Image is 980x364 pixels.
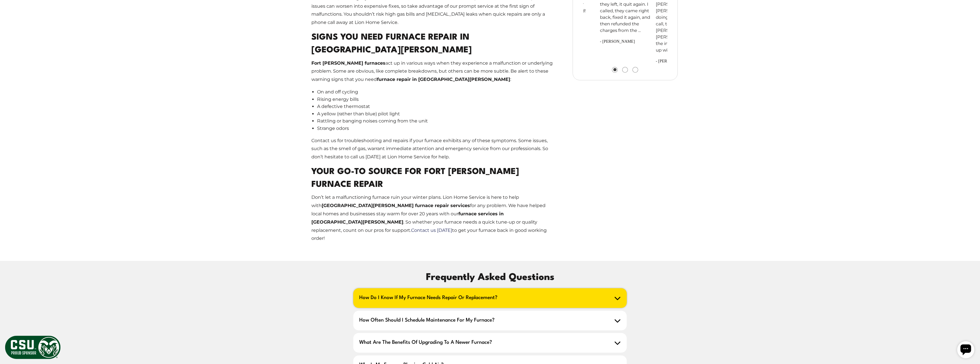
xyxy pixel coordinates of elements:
[311,166,556,191] h2: Your Go-To Source For Fort [PERSON_NAME] Furnace Repair
[656,58,707,64] span: - [PERSON_NAME]
[311,31,556,57] h2: Signs You Need Furnace Repair In [GEOGRAPHIC_DATA][PERSON_NAME]
[353,288,627,308] h2: How do I know if my furnace needs repair or replacement?
[317,117,556,125] li: Rattling or banging noises coming from the unit
[411,228,452,233] a: Contact us [DATE]
[311,60,385,66] strong: Fort [PERSON_NAME] furnaces
[4,335,61,360] img: CSU Sponsor Badge
[317,110,556,118] li: A yellow (rather than blue) pilot light
[311,137,556,161] p: Contact us for troubleshooting and repairs if your furnace exhibits any of these symptoms. Some i...
[600,38,651,45] span: - [PERSON_NAME]
[353,333,627,353] h2: What are the benefits of upgrading to a newer furnace?
[317,96,556,103] li: Rising energy bills
[317,125,556,132] li: Strange odors
[2,2,19,19] div: Open chat widget
[426,270,554,285] span: Frequently Asked Questions
[377,77,510,82] strong: furnace repair in [GEOGRAPHIC_DATA][PERSON_NAME]
[353,311,627,330] h2: How often should I schedule maintenance for my furnace?
[322,203,470,208] strong: [GEOGRAPHIC_DATA][PERSON_NAME] furnace repair services
[317,88,556,96] li: On and off cycling
[317,103,556,110] li: A defective thermostat
[311,59,556,84] p: act up in various ways when they experience a malfunction or underlying problem. Some are obvious...
[311,193,556,243] p: Don’t let a malfunctioning furnace ruin your winter plans. Lion Home Service is here to help with...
